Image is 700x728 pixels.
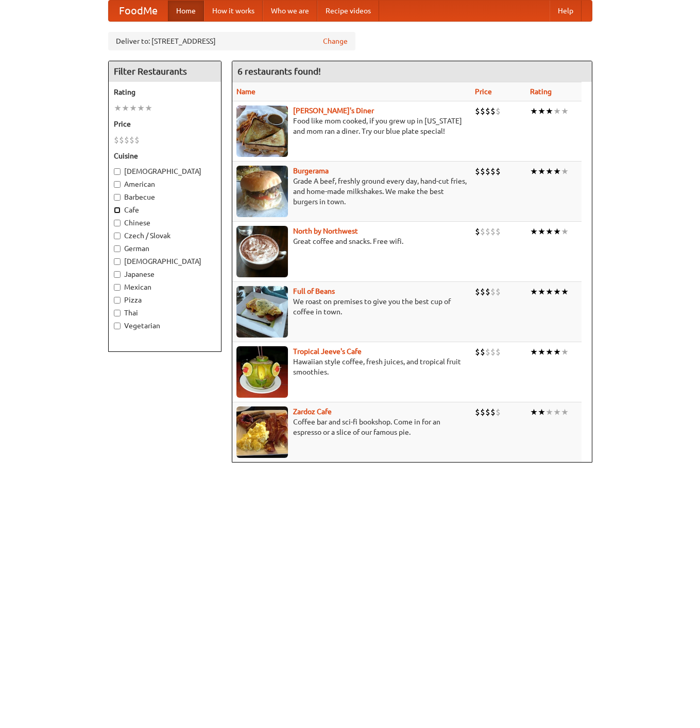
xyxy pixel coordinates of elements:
[545,105,553,117] li: ★
[236,346,288,398] img: jeeves.jpg
[236,105,288,157] img: sallys.jpg
[538,346,545,358] li: ★
[475,346,480,358] li: $
[114,220,121,226] input: Chinese
[480,346,485,358] li: $
[561,226,569,237] li: ★
[553,226,561,237] li: ★
[496,286,501,297] li: $
[293,347,362,356] a: Tropical Jeeve's Cafe
[538,226,545,237] li: ★
[485,346,490,358] li: $
[323,36,348,46] a: Change
[538,406,545,418] li: ★
[475,166,480,177] li: $
[114,181,121,188] input: American
[236,87,255,96] a: Name
[496,346,501,358] li: $
[475,87,492,96] a: Price
[114,271,121,278] input: Japanese
[480,226,485,237] li: $
[293,287,335,295] a: Full of Beans
[114,218,216,228] label: Chinese
[530,406,538,418] li: ★
[108,32,355,50] div: Deliver to: [STREET_ADDRESS]
[475,226,480,237] li: $
[561,406,569,418] li: ★
[530,226,538,237] li: ★
[293,106,374,115] a: [PERSON_NAME]'s Diner
[530,166,538,177] li: ★
[236,406,288,458] img: zardoz.jpg
[204,1,263,21] a: How it works
[114,87,216,97] h5: Rating
[119,134,124,146] li: $
[109,1,168,21] a: FoodMe
[134,134,140,146] li: $
[122,102,129,114] li: ★
[485,406,490,418] li: $
[475,286,480,297] li: $
[480,406,485,418] li: $
[236,357,467,377] p: Hawaiian style coffee, fresh juices, and tropical fruit smoothies.
[530,286,538,297] li: ★
[490,406,496,418] li: $
[293,167,329,175] a: Burgerama
[114,194,121,201] input: Barbecue
[293,227,358,235] a: North by Northwest
[114,245,121,252] input: German
[145,102,152,114] li: ★
[114,230,216,241] label: Czech / Slovak
[293,407,332,416] a: Zardoz Cafe
[480,166,485,177] li: $
[545,346,553,358] li: ★
[538,166,545,177] li: ★
[485,105,490,117] li: $
[496,226,501,237] li: $
[561,105,569,117] li: ★
[114,295,216,305] label: Pizza
[490,166,496,177] li: $
[485,166,490,177] li: $
[490,286,496,297] li: $
[124,134,129,146] li: $
[480,105,485,117] li: $
[545,286,553,297] li: ★
[496,406,501,418] li: $
[114,102,122,114] li: ★
[553,346,561,358] li: ★
[114,310,121,316] input: Thai
[490,105,496,117] li: $
[114,269,216,279] label: Japanese
[114,151,216,161] h5: Cuisine
[168,1,204,21] a: Home
[538,105,545,117] li: ★
[114,233,121,239] input: Czech / Slovak
[538,286,545,297] li: ★
[550,1,582,21] a: Help
[485,226,490,237] li: $
[114,321,216,331] label: Vegetarian
[114,207,121,214] input: Cafe
[553,105,561,117] li: ★
[236,166,288,217] img: burgerama.jpg
[109,61,221,82] h4: Filter Restaurants
[129,134,134,146] li: $
[553,166,561,177] li: ★
[485,286,490,297] li: $
[496,105,501,117] li: $
[263,1,317,21] a: Who we are
[237,66,321,76] ng-pluralize: 6 restaurants found!
[530,346,538,358] li: ★
[114,243,216,254] label: German
[475,105,480,117] li: $
[236,226,288,277] img: north.jpg
[129,102,137,114] li: ★
[561,286,569,297] li: ★
[475,406,480,418] li: $
[114,192,216,202] label: Barbecue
